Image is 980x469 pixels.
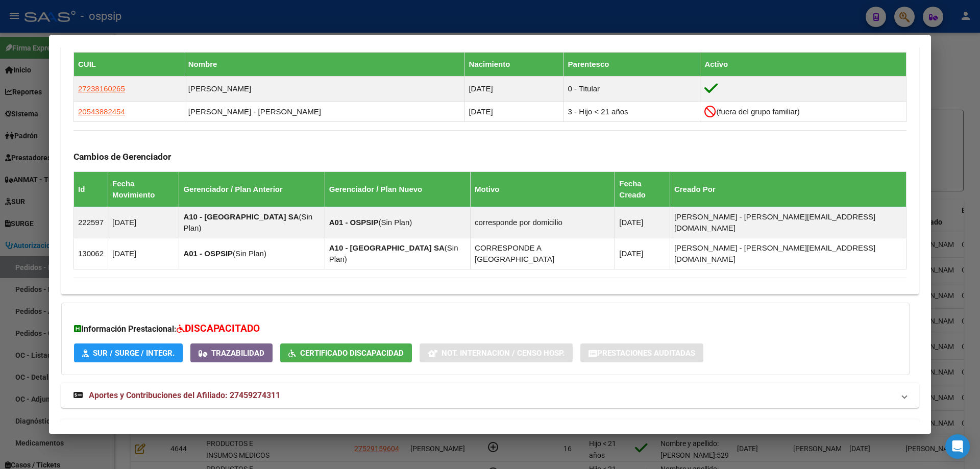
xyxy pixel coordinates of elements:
th: Id [74,171,108,207]
td: 130062 [74,238,108,269]
span: Certificado Discapacidad [300,349,404,358]
th: Parentesco [563,53,700,77]
th: Fecha Creado [615,171,670,207]
td: [DATE] [108,238,179,269]
mat-expansion-panel-header: Aportes y Contribuciones del Titular: 27238160265 [61,419,919,444]
th: Activo [700,53,906,77]
span: 27238160265 [78,84,125,93]
span: Sin Plan [329,243,458,263]
span: SUR / SURGE / INTEGR. [93,349,175,358]
span: Not. Internacion / Censo Hosp. [442,349,565,358]
td: ( ) [325,238,470,269]
button: Trazabilidad [190,343,273,362]
td: corresponde por domicilio [471,207,615,238]
strong: A01 - OSPSIP [183,249,233,258]
td: [DATE] [615,238,670,269]
th: Gerenciador / Plan Anterior [179,171,325,207]
td: 222597 [74,207,108,238]
button: SUR / SURGE / INTEGR. [74,343,183,362]
span: DISCAPACITADO [185,323,260,334]
td: ( ) [325,207,470,238]
strong: A10 - [GEOGRAPHIC_DATA] SA [329,243,445,252]
button: Not. Internacion / Censo Hosp. [420,343,573,362]
td: [DATE] [464,102,563,122]
h3: Información Prestacional: [74,322,897,336]
span: Sin Plan [235,249,264,258]
span: Sin Plan [183,212,312,232]
td: ( ) [179,207,325,238]
td: [DATE] [615,207,670,238]
th: Gerenciador / Plan Nuevo [325,171,470,207]
span: Aportes y Contribuciones del Afiliado: 27459274311 [89,390,280,400]
span: Prestaciones Auditadas [597,349,695,358]
strong: A10 - [GEOGRAPHIC_DATA] SA [183,212,299,221]
th: Fecha Movimiento [108,171,179,207]
td: CORRESPONDE A [GEOGRAPHIC_DATA] [471,238,615,269]
h3: Cambios de Gerenciador [73,151,906,162]
th: Motivo [471,171,615,207]
td: [PERSON_NAME] - [PERSON_NAME][EMAIL_ADDRESS][DOMAIN_NAME] [670,238,906,269]
div: Open Intercom Messenger [945,434,970,459]
span: 20543882454 [78,107,125,116]
th: CUIL [74,53,184,77]
th: Nacimiento [464,53,563,77]
td: [DATE] [108,207,179,238]
span: Sin Plan [381,218,409,227]
button: Prestaciones Auditadas [580,343,703,362]
mat-expansion-panel-header: Aportes y Contribuciones del Afiliado: 27459274311 [61,383,919,408]
strong: A01 - OSPSIP [329,218,379,227]
th: Creado Por [670,171,906,207]
th: Nombre [184,53,464,77]
td: [PERSON_NAME] [184,77,464,102]
td: [PERSON_NAME] - [PERSON_NAME] [184,102,464,122]
span: Trazabilidad [211,349,264,358]
td: [DATE] [464,77,563,102]
td: 3 - Hijo < 21 años [563,102,700,122]
td: 0 - Titular [563,77,700,102]
button: Certificado Discapacidad [280,343,412,362]
td: ( ) [179,238,325,269]
span: (fuera del grupo familiar) [716,107,799,116]
td: [PERSON_NAME] - [PERSON_NAME][EMAIL_ADDRESS][DOMAIN_NAME] [670,207,906,238]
